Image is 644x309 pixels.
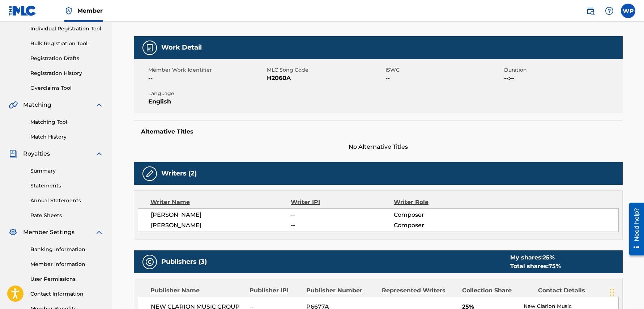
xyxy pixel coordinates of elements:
[394,198,487,207] div: Writer Role
[583,4,598,18] a: Public Search
[148,66,265,74] span: Member Work Identifier
[9,101,18,109] img: Matching
[141,128,615,135] h5: Alternative Titles
[267,66,384,74] span: MLC Song Code
[145,258,154,266] img: Publishers
[23,101,51,109] span: Matching
[148,97,265,106] span: English
[549,263,561,270] span: 75 %
[9,149,17,158] img: Royalties
[382,286,457,295] div: Represented Writers
[134,143,623,151] span: No Alternative Titles
[145,43,154,52] img: Work Detail
[250,286,301,295] div: Publisher IPI
[30,182,103,190] a: Statements
[267,74,384,82] span: H2060A
[504,74,621,82] span: --:--
[64,7,73,15] img: Top Rightsholder
[602,4,617,18] div: Help
[23,228,74,237] span: Member Settings
[30,197,103,204] a: Annual Statements
[543,254,555,261] span: 25 %
[394,211,487,219] span: Composer
[291,221,393,230] span: --
[610,282,614,303] div: Drag
[148,90,265,97] span: Language
[30,40,103,47] a: Bulk Registration Tool
[385,66,502,74] span: ISWC
[30,118,103,126] a: Matching Tool
[161,169,197,178] h5: Writers (2)
[161,43,202,52] h5: Work Detail
[95,149,103,158] img: expand
[510,253,561,262] div: My shares:
[150,286,244,295] div: Publisher Name
[624,199,644,259] iframe: Resource Center
[95,101,103,109] img: expand
[586,7,595,15] img: search
[30,69,103,77] a: Registration History
[621,4,635,18] div: User Menu
[30,55,103,62] a: Registration Drafts
[30,167,103,175] a: Summary
[30,290,103,298] a: Contact Information
[30,133,103,141] a: Match History
[385,74,502,82] span: --
[291,198,394,207] div: Writer IPI
[30,84,103,92] a: Overclaims Tool
[95,228,103,237] img: expand
[151,221,291,230] span: [PERSON_NAME]
[30,25,103,33] a: Individual Registration Tool
[510,262,561,271] div: Total shares:
[605,7,614,15] img: help
[150,198,291,207] div: Writer Name
[306,286,376,295] div: Publisher Number
[151,211,291,219] span: [PERSON_NAME]
[23,149,50,158] span: Royalties
[608,274,644,309] iframe: Chat Widget
[504,66,621,74] span: Duration
[30,275,103,283] a: User Permissions
[30,261,103,268] a: Member Information
[394,221,487,230] span: Composer
[30,212,103,219] a: Rate Sheets
[161,258,207,266] h5: Publishers (3)
[148,74,265,82] span: --
[145,169,154,178] img: Writers
[9,5,37,16] img: MLC Logo
[462,286,532,295] div: Collection Share
[77,7,103,15] span: Member
[30,246,103,253] a: Banking Information
[538,286,608,295] div: Contact Details
[9,228,17,237] img: Member Settings
[291,211,393,219] span: --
